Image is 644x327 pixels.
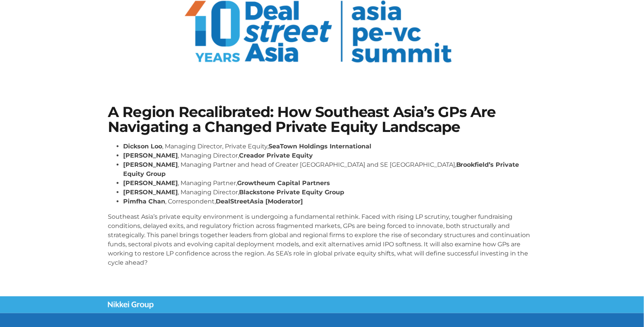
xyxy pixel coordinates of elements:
li: , Managing Partner, [123,179,536,188]
h1: A Region Recalibrated: How Southeast Asia’s GPs Are Navigating a Changed Private Equity Landscape [108,105,536,134]
li: , Correspondent, [123,197,536,206]
strong: DealStreetAsia [Moderator] [216,198,303,205]
strong: Pimfha Chan [123,198,165,205]
strong: [PERSON_NAME] [123,189,178,196]
strong: [PERSON_NAME] [123,161,178,168]
strong: Blackstone Private Equity Group [239,189,344,196]
li: , Managing Director, [123,188,536,197]
li: , Managing Director, [123,151,536,160]
strong: Creador Private Equity [239,152,313,159]
strong: [PERSON_NAME] [123,152,178,159]
strong: Dickson Loo [123,143,162,150]
li: , Managing Partner and head of Greater [GEOGRAPHIC_DATA] and SE [GEOGRAPHIC_DATA], [123,160,536,179]
img: Nikkei Group [108,301,154,309]
strong: [PERSON_NAME] [123,179,178,187]
strong: Growtheum Capital Partners [237,179,330,187]
p: Southeast Asia’s private equity environment is undergoing a fundamental rethink. Faced with risin... [108,212,536,267]
li: , Managing Director, Private Equity, [123,142,536,151]
strong: SeaTown Holdings International [268,143,371,150]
